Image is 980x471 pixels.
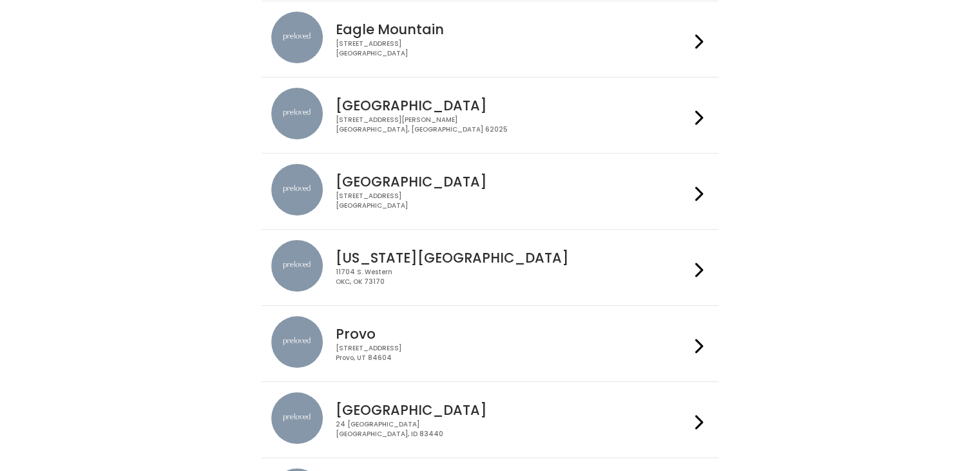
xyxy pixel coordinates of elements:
[336,344,690,363] div: [STREET_ADDRESS] Provo, UT 84604
[336,115,690,134] div: [STREET_ADDRESS][PERSON_NAME] [GEOGRAPHIC_DATA], [GEOGRAPHIC_DATA] 62025
[271,316,709,371] a: preloved location Provo [STREET_ADDRESS]Provo, UT 84604
[336,22,690,37] h4: Eagle Mountain
[271,12,709,66] a: preloved location Eagle Mountain [STREET_ADDRESS][GEOGRAPHIC_DATA]
[271,316,323,368] img: preloved location
[336,326,690,341] h4: Provo
[336,250,690,265] h4: [US_STATE][GEOGRAPHIC_DATA]
[271,88,709,143] a: preloved location [GEOGRAPHIC_DATA] [STREET_ADDRESS][PERSON_NAME][GEOGRAPHIC_DATA], [GEOGRAPHIC_D...
[271,164,323,215] img: preloved location
[336,420,690,439] div: 24 [GEOGRAPHIC_DATA] [GEOGRAPHIC_DATA], ID 83440
[336,39,690,58] div: [STREET_ADDRESS] [GEOGRAPHIC_DATA]
[336,174,690,189] h4: [GEOGRAPHIC_DATA]
[271,240,709,295] a: preloved location [US_STATE][GEOGRAPHIC_DATA] 11704 S. WesternOKC, OK 73170
[336,98,690,113] h4: [GEOGRAPHIC_DATA]
[271,12,323,63] img: preloved location
[271,88,323,139] img: preloved location
[336,403,690,417] h4: [GEOGRAPHIC_DATA]
[271,392,709,447] a: preloved location [GEOGRAPHIC_DATA] 24 [GEOGRAPHIC_DATA][GEOGRAPHIC_DATA], ID 83440
[271,164,709,219] a: preloved location [GEOGRAPHIC_DATA] [STREET_ADDRESS][GEOGRAPHIC_DATA]
[271,392,323,444] img: preloved location
[336,268,690,286] div: 11704 S. Western OKC, OK 73170
[336,192,690,210] div: [STREET_ADDRESS] [GEOGRAPHIC_DATA]
[271,240,323,292] img: preloved location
